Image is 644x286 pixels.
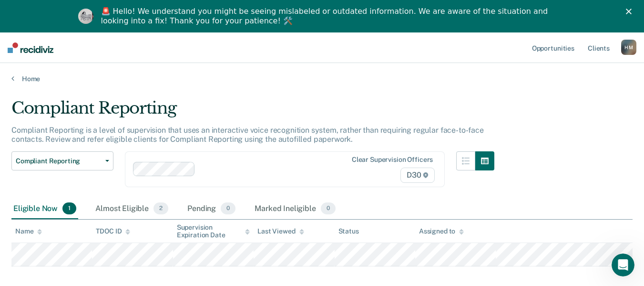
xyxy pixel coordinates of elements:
[612,254,634,276] iframe: Intercom live chat
[257,227,304,235] div: Last Viewed
[621,40,636,55] button: HM
[400,168,435,183] span: D30
[62,202,76,215] span: 1
[78,9,93,24] img: Profile image for Kim
[16,157,102,165] span: Compliant Reporting
[221,202,235,215] span: 0
[419,227,464,235] div: Assigned to
[177,223,250,240] div: Supervision Expiration Date
[15,227,42,235] div: Name
[621,40,636,55] div: H M
[8,42,53,53] img: Recidiviz
[253,199,337,220] div: Marked Ineligible0
[96,227,130,235] div: TDOC ID
[185,199,237,220] div: Pending0
[586,32,612,63] a: Clients
[101,7,551,26] div: 🚨 Hello! We understand you might be seeing mislabeled or outdated information. We are aware of th...
[530,32,576,63] a: Opportunities
[11,199,78,220] div: Eligible Now1
[338,227,359,235] div: Status
[321,202,336,215] span: 0
[153,202,168,215] span: 2
[11,151,113,170] button: Compliant Reporting
[626,9,635,14] div: Close
[11,126,484,144] p: Compliant Reporting is a level of supervision that uses an interactive voice recognition system, ...
[11,98,494,126] div: Compliant Reporting
[11,74,633,83] a: Home
[352,156,433,164] div: Clear supervision officers
[93,199,170,220] div: Almost Eligible2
